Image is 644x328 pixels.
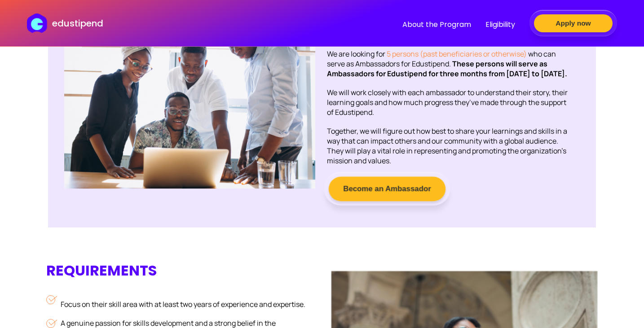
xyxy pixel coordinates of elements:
a: edustipend logoedustipend [27,13,103,33]
p: Together, we will figure out how best to share your learnings and skills in a way that can impact... [327,126,573,166]
a: Eligibility [485,19,515,30]
p: Focus on their skill area with at least two years of experience and expertise. [61,299,305,309]
img: young lady smiling and working on her computer [64,22,315,189]
img: edustipend logo [27,13,51,33]
span: 5 persons (past beneficiaries or otherwise) [387,49,527,59]
p: We will work closely with each ambassador to understand their story, their learning goals and how... [327,87,573,117]
a: About the Program [402,19,471,30]
a: Apply now [529,10,617,36]
button: Become an Ambassador [328,176,445,201]
button: Apply now [534,14,613,32]
p: edustipend [52,17,103,30]
span: Requirements [46,260,157,280]
a: Become an Ambassador [327,173,447,205]
b: These persons will serve as Ambassadors for Edustipend for three months from [DATE] to [DATE]. [327,59,567,79]
p: We are looking for who can serve as Ambassadors for Edustipend. [327,49,573,79]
